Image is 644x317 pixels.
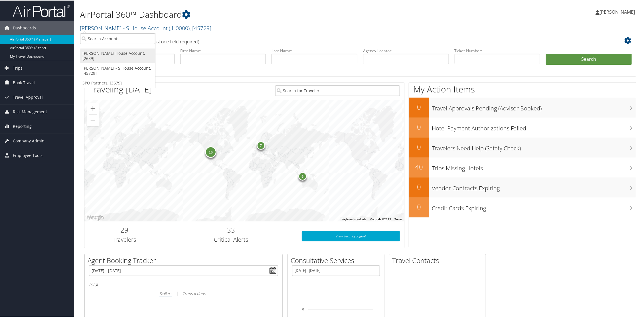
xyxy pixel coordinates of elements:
label: Agency Locator: [363,47,449,53]
a: View SecurityLogic® [302,231,400,241]
h3: Credit Cards Expiring [432,201,636,212]
h2: 0 [409,201,429,211]
a: SPO Partners, [3679] [80,78,155,87]
h6: total [89,281,278,287]
a: Terms (opens in new tab) [394,217,402,220]
tspan: 0 [302,307,304,310]
img: airportal-logo.png [13,4,70,17]
div: 7 [256,141,265,149]
input: Search Accounts [80,33,155,43]
h3: Trips Missing Hotels [432,161,636,172]
h1: My Action Items [409,83,636,95]
h2: Agent Booking Tracker [88,255,282,265]
h3: Travelers [89,235,160,243]
i: Transactions [183,290,205,296]
h2: 0 [409,181,429,191]
h3: Travel Approvals Pending (Advisor Booked) [432,101,636,112]
span: Company Admin [13,133,44,148]
div: 16 [205,146,216,157]
a: [PERSON_NAME] House Account, [2689] [80,48,155,63]
h3: Hotel Payment Authorizations Failed [432,121,636,132]
h2: 0 [409,102,429,111]
label: First Name: [180,47,266,53]
a: [PERSON_NAME] - S House Account [80,24,211,31]
a: Open this area in Google Maps (opens a new window) [86,213,105,221]
a: 0Travelers Need Help (Safety Check) [409,137,636,157]
span: Employee Tools [13,148,42,162]
span: Book Travel [13,75,35,89]
a: [PERSON_NAME] [596,3,641,20]
button: Zoom out [87,114,99,126]
h2: Travel Contacts [392,255,486,265]
span: , [ 45729 ] [190,24,211,31]
h2: 29 [89,225,160,234]
span: Risk Management [13,104,47,118]
span: ( JH0000 ) [169,24,190,31]
h2: 33 [169,225,293,234]
a: 0Vendor Contracts Expiring [409,177,636,197]
span: Trips [13,60,23,75]
a: 40Trips Missing Hotels [409,157,636,177]
span: [PERSON_NAME] [600,8,635,15]
div: | [89,289,278,296]
span: Reporting [13,119,32,133]
div: 6 [298,171,307,180]
h2: 0 [409,142,429,151]
label: Ticket Number: [455,47,540,53]
label: Last Name: [272,47,357,53]
a: 0Travel Approvals Pending (Advisor Booked) [409,97,636,117]
i: Dollars [159,290,172,296]
a: 0Hotel Payment Authorizations Failed [409,117,636,137]
a: [PERSON_NAME] - S House Account, [45729] [80,63,155,78]
h3: Vendor Contracts Expiring [432,181,636,192]
a: 0Credit Cards Expiring [409,197,636,217]
img: Google [86,213,105,221]
button: Search [546,53,632,64]
h1: Traveling [DATE] [89,83,152,95]
h2: Consultative Services [291,255,384,265]
h2: 40 [409,161,429,171]
h2: Airtinerary Lookup [89,35,586,45]
span: Dashboards [13,20,36,35]
h3: Critical Alerts [169,235,293,243]
button: Zoom in [87,102,99,114]
h3: Travelers Need Help (Safety Check) [432,141,636,152]
span: (at least one field required) [145,38,199,44]
h1: AirPortal 360™ Dashboard [80,8,454,20]
button: Keyboard shortcuts [342,217,366,221]
span: Map data ©2025 [370,217,391,220]
span: Travel Approval [13,90,43,104]
input: Search for Traveler [275,85,400,95]
h2: 0 [409,122,429,131]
